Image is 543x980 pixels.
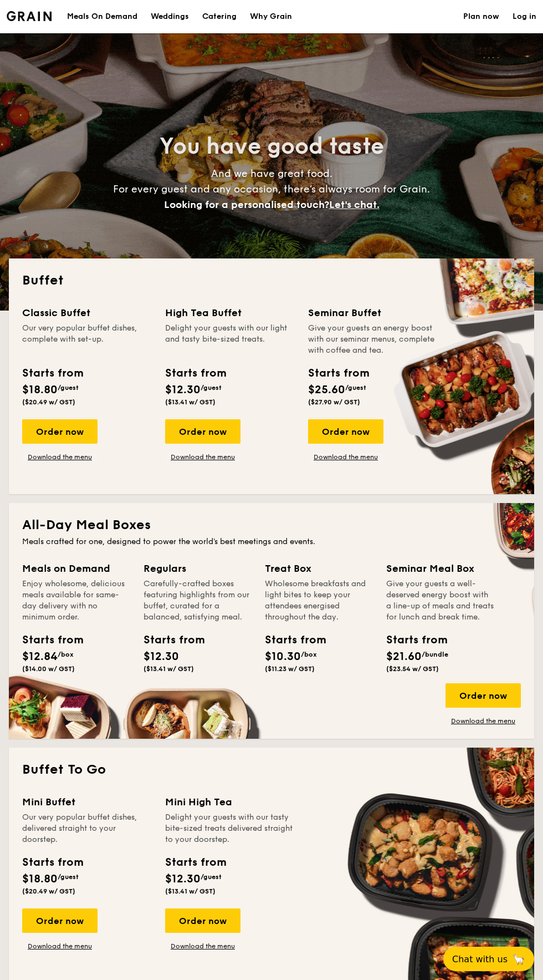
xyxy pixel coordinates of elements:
div: Mini Buffet [22,794,152,810]
span: /guest [201,384,222,392]
button: Chat with us🦙 [443,947,534,971]
div: Starts from [22,632,72,648]
div: Order now [165,419,240,444]
div: Regulars [144,561,252,576]
span: /guest [58,873,79,881]
div: Meals crafted for one, designed to power the world's best meetings and events. [22,536,521,547]
div: Starts from [165,854,226,871]
span: $18.80 [22,383,58,397]
a: Download the menu [165,942,240,951]
div: Starts from [22,854,83,871]
h2: Buffet To Go [22,761,521,779]
h2: All-Day Meal Boxes [22,516,521,534]
span: $12.30 [144,650,179,663]
div: Mini High Tea [165,794,295,810]
span: Looking for a personalised touch? [164,199,329,211]
div: Delight your guests with our tasty bite-sized treats delivered straight to your doorstep. [165,812,295,845]
div: Order now [22,908,98,933]
div: Give your guests an energy boost with our seminar menus, complete with coffee and tea. [308,323,438,356]
div: Enjoy wholesome, delicious meals available for same-day delivery with no minimum order. [22,578,130,623]
span: /bundle [422,651,448,658]
span: ($27.90 w/ GST) [308,398,360,406]
a: Download the menu [22,942,98,951]
div: Meals on Demand [22,561,130,576]
span: $21.60 [386,650,422,663]
div: Order now [445,683,521,708]
h2: Buffet [22,272,521,290]
span: ($23.54 w/ GST) [386,665,439,673]
span: $12.84 [22,650,58,663]
div: Seminar Meal Box [386,561,494,576]
span: You have good taste [160,133,384,160]
span: $25.60 [308,383,345,397]
span: ($13.41 w/ GST) [144,665,194,673]
a: Download the menu [308,453,383,461]
span: ($20.49 w/ GST) [22,398,75,406]
div: Order now [22,419,98,444]
div: Starts from [386,632,436,648]
span: /box [301,651,317,658]
a: Download the menu [445,717,521,725]
div: Treat Box [265,561,373,576]
div: Seminar Buffet [308,305,438,321]
span: $10.30 [265,650,301,663]
div: Carefully-crafted boxes featuring highlights from our buffet, curated for a balanced, satisfying ... [144,578,252,623]
span: $12.30 [165,383,201,397]
div: Starts from [308,365,368,382]
div: Starts from [165,365,226,382]
span: And we have great food. For every guest and any occasion, there’s always room for Grain. [113,167,430,211]
div: Order now [308,419,383,444]
span: Let's chat. [329,199,380,211]
a: Download the menu [165,453,240,461]
span: /box [58,651,74,658]
div: Starts from [22,365,83,382]
div: Our very popular buffet dishes, delivered straight to your doorstep. [22,812,152,845]
span: Chat with us [452,954,508,964]
div: Delight your guests with our light and tasty bite-sized treats. [165,323,295,356]
div: High Tea Buffet [165,305,295,321]
span: /guest [201,873,222,881]
span: ($14.00 w/ GST) [22,665,75,673]
div: Starts from [265,632,315,648]
a: Logotype [7,11,52,21]
a: Download the menu [22,453,98,461]
img: Grain [7,11,52,21]
span: $12.30 [165,872,201,886]
span: 🦙 [512,953,525,966]
span: $18.80 [22,872,58,886]
div: Starts from [144,632,193,648]
span: ($13.41 w/ GST) [165,887,216,895]
span: /guest [58,384,79,392]
span: ($13.41 w/ GST) [165,398,216,406]
span: /guest [345,384,366,392]
span: ($11.23 w/ GST) [265,665,315,673]
div: Our very popular buffet dishes, complete with set-up. [22,323,152,356]
div: Wholesome breakfasts and light bites to keep your attendees energised throughout the day. [265,578,373,623]
span: ($20.49 w/ GST) [22,887,75,895]
div: Give your guests a well-deserved energy boost with a line-up of meals and treats for lunch and br... [386,578,494,623]
div: Classic Buffet [22,305,152,321]
div: Order now [165,908,240,933]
